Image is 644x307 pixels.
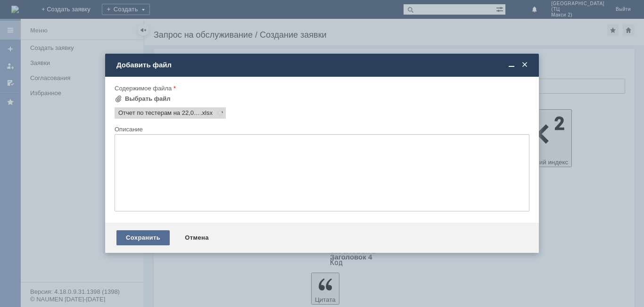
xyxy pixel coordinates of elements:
span: Отчет по тестерам на 22,09,25 Макси.xlsx [200,109,213,117]
div: Добавить файл [116,61,529,69]
span: Закрыть [520,61,529,69]
span: Отчет по тестерам на 22,09,25 Макси.xlsx [118,109,200,117]
div: Добрый вечер, во вложение файл на списание тестеров. [4,4,138,19]
div: Выбрать файл [125,95,171,103]
div: Описание [115,126,528,132]
span: Свернуть (Ctrl + M) [507,61,516,69]
div: Содержимое файла [115,85,528,91]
